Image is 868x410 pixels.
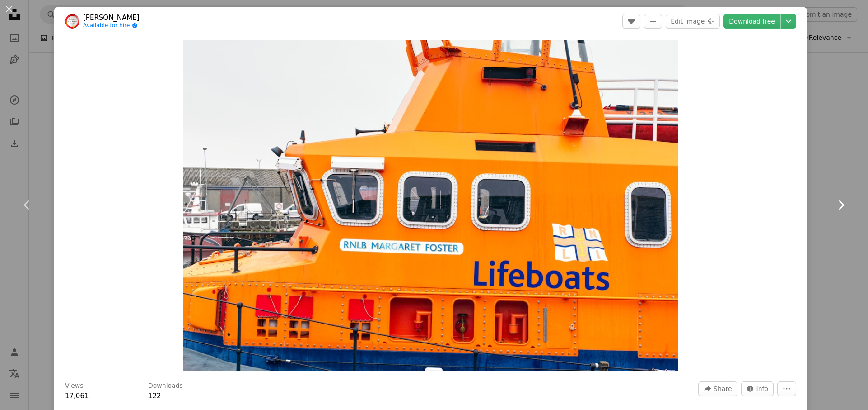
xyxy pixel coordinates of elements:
[777,381,796,396] button: More Actions
[622,14,640,29] button: Like
[781,14,796,29] button: Choose download size
[741,381,774,396] button: Stats about this image
[83,13,140,22] a: [PERSON_NAME]
[65,381,84,391] h3: Views
[756,382,769,396] span: Info
[148,392,161,400] span: 122
[65,14,79,29] img: Go to Walter Frehner's profile
[183,40,678,371] button: Zoom in on this image
[666,14,720,29] button: Edit image
[83,22,140,29] a: Available for hire
[183,40,678,371] img: a large orange boat sitting in a harbor
[148,381,183,391] h3: Downloads
[65,392,89,400] span: 17,061
[714,382,732,396] span: Share
[644,14,662,29] button: Add to Collection
[698,381,737,396] button: Share this image
[723,14,780,29] a: Download free
[814,162,868,248] a: Next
